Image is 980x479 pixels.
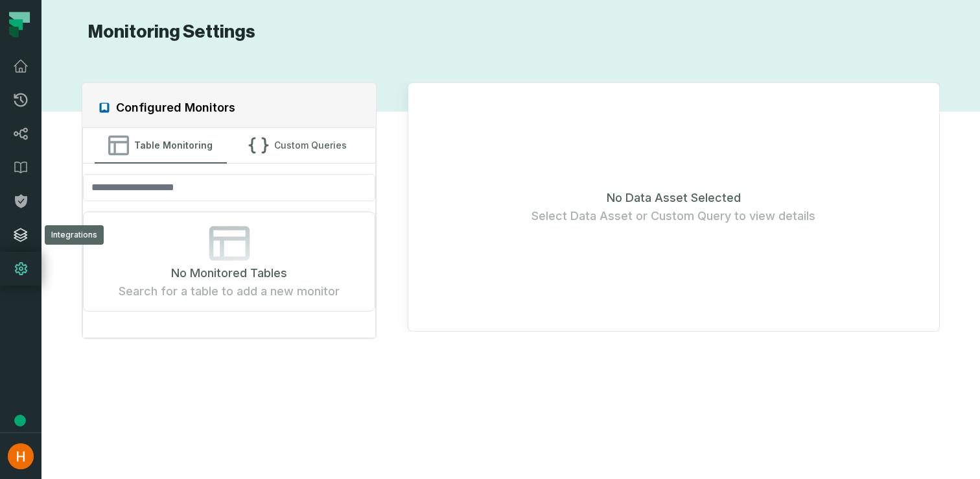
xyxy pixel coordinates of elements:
[45,225,104,245] div: Integrations
[116,99,235,117] h2: Configured Monitors
[232,128,364,163] button: Custom Queries
[531,207,815,225] span: Select Data Asset or Custom Query to view details
[95,128,226,163] button: Table Monitoring
[119,282,340,301] span: Search for a table to add a new monitor
[171,264,287,282] span: No Monitored Tables
[607,189,741,207] span: No Data Asset Selected
[8,443,34,469] img: avatar of Hanna Serhiyenkov
[82,21,255,43] h1: Monitoring Settings
[14,415,26,426] div: Tooltip anchor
